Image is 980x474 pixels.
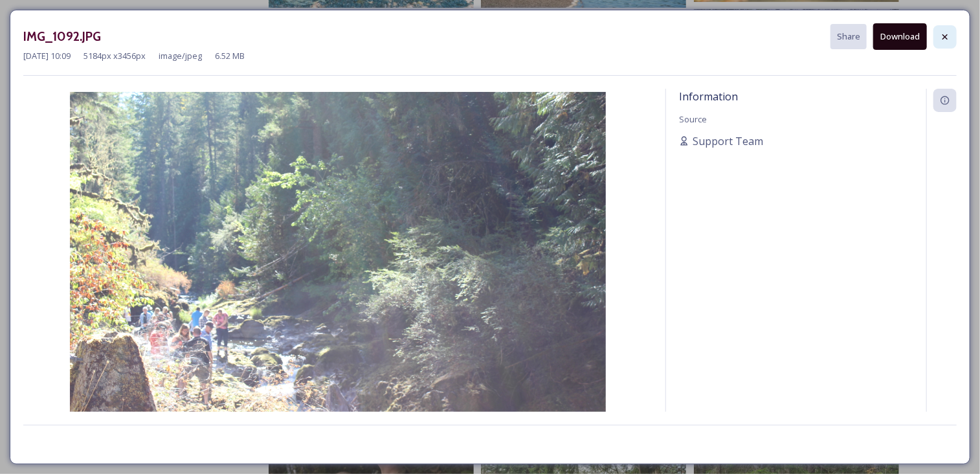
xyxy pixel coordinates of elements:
span: Source [679,113,707,125]
span: Information [679,89,738,104]
button: Download [873,23,927,50]
span: 5184 px x 3456 px [84,50,146,62]
span: [DATE] 10:09 [23,50,71,62]
span: Support Team [693,133,763,149]
button: Share [830,24,867,49]
span: image/jpeg [159,50,202,62]
img: I0000CfXY.ms2fsE.JPG [23,92,652,449]
span: 6.52 MB [215,50,245,62]
h3: IMG_1092.JPG [23,27,101,46]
